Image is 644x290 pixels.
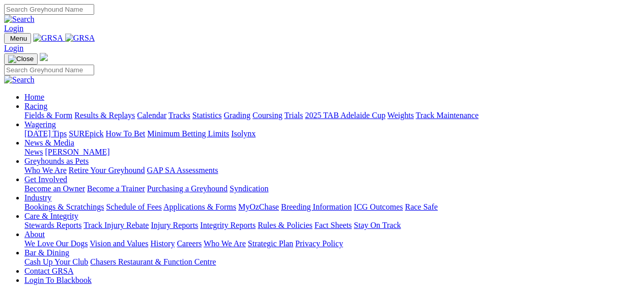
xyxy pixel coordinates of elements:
[90,239,148,248] a: Vision and Values
[204,239,246,248] a: Who We Are
[69,129,103,138] a: SUREpick
[83,221,149,229] a: Track Injury Rebate
[90,257,216,266] a: Chasers Restaurant & Function Centre
[4,44,23,52] a: Login
[24,148,640,157] div: News & Media
[24,175,67,184] a: Get Involved
[24,193,51,202] a: Industry
[24,166,640,175] div: Greyhounds as Pets
[238,202,279,211] a: MyOzChase
[231,129,256,138] a: Isolynx
[4,53,38,65] button: Toggle navigation
[10,35,27,42] span: Menu
[169,111,190,120] a: Tracks
[24,257,640,267] div: Bar & Dining
[24,239,88,248] a: We Love Our Dogs
[147,184,228,193] a: Purchasing a Greyhound
[147,166,218,175] a: GAP SA Assessments
[24,138,74,147] a: News & Media
[24,111,640,120] div: Racing
[24,120,56,129] a: Wagering
[40,53,48,61] img: logo-grsa-white.png
[24,93,44,101] a: Home
[151,221,198,229] a: Injury Reports
[8,55,34,63] img: Close
[4,24,23,33] a: Login
[177,239,202,248] a: Careers
[192,111,222,120] a: Statistics
[230,184,268,193] a: Syndication
[163,202,236,211] a: Applications & Forms
[224,111,250,120] a: Grading
[4,65,94,75] input: Search
[33,34,63,43] img: GRSA
[405,202,437,211] a: Race Safe
[4,15,35,24] img: Search
[137,111,166,120] a: Calendar
[387,111,414,120] a: Weights
[24,184,640,193] div: Get Involved
[24,157,89,165] a: Greyhounds as Pets
[24,111,72,120] a: Fields & Form
[305,111,385,120] a: 2025 TAB Adelaide Cup
[150,239,175,248] a: History
[4,4,94,15] input: Search
[284,111,303,120] a: Trials
[354,221,401,229] a: Stay On Track
[354,202,403,211] a: ICG Outcomes
[24,166,67,175] a: Who We Are
[253,111,283,120] a: Coursing
[24,221,640,230] div: Care & Integrity
[24,129,67,138] a: [DATE] Tips
[24,267,73,275] a: Contact GRSA
[4,75,35,84] img: Search
[295,239,343,248] a: Privacy Policy
[281,202,352,211] a: Breeding Information
[24,257,88,266] a: Cash Up Your Club
[24,102,47,110] a: Racing
[24,184,85,193] a: Become an Owner
[24,148,43,156] a: News
[24,239,640,248] div: About
[24,202,104,211] a: Bookings & Scratchings
[24,276,92,284] a: Login To Blackbook
[200,221,256,229] a: Integrity Reports
[45,148,109,156] a: [PERSON_NAME]
[248,239,293,248] a: Strategic Plan
[24,129,640,138] div: Wagering
[4,33,31,44] button: Toggle navigation
[258,221,313,229] a: Rules & Policies
[87,184,145,193] a: Become a Trainer
[24,230,45,239] a: About
[147,129,229,138] a: Minimum Betting Limits
[106,129,146,138] a: How To Bet
[24,212,78,220] a: Care & Integrity
[106,202,161,211] a: Schedule of Fees
[65,34,95,43] img: GRSA
[416,111,479,120] a: Track Maintenance
[24,221,81,229] a: Stewards Reports
[69,166,145,175] a: Retire Your Greyhound
[315,221,352,229] a: Fact Sheets
[24,202,640,212] div: Industry
[74,111,135,120] a: Results & Replays
[24,248,69,257] a: Bar & Dining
